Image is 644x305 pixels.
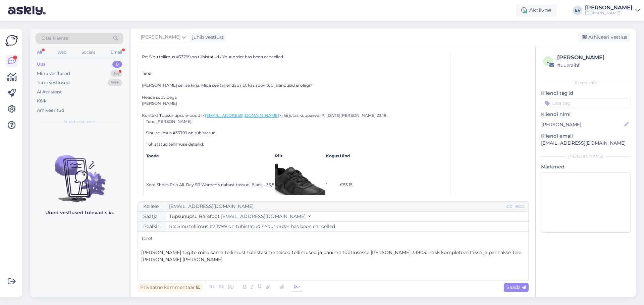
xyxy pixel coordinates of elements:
[166,202,505,211] input: Recepient...
[221,213,306,219] span: [EMAIL_ADDRESS][DOMAIN_NAME]
[30,143,129,203] img: No chats
[190,34,224,41] div: juhib vestlust
[37,98,47,104] div: Kõik
[541,163,631,170] p: Märkmed
[36,48,43,57] div: All
[37,107,64,114] div: Arhiveeritud
[138,212,166,221] div: Saatja
[585,5,633,10] div: [PERSON_NAME]
[169,213,220,219] span: Tupsunupsu Barefoot
[42,35,68,42] span: Otsi kliente
[506,284,526,290] span: Saada
[56,48,68,57] div: Web
[142,82,446,88] div: [PERSON_NAME] sellise kirja. Mida see tähendab? Et kas soovitud jalanõusid ei olegi?
[578,33,630,42] div: Arhiveeri vestlus
[111,70,122,77] div: 53
[138,222,166,231] div: Pealkiri
[275,160,325,210] img: Xero Shoes Prio All-Day SR Women's nahast tossud, Black - 35,5
[546,59,550,64] span: u
[109,48,123,57] div: Email
[142,54,283,60] span: Re: Sinu tellimus #33799 on tühistatud / Your order has been cancelled
[5,34,18,47] img: Askly Logo
[138,283,203,292] div: Privaatne kommentaar
[142,112,446,119] div: Kontakt Tupsunupsu e-pood (< >) kirjutas kuupäeval P, [DATE][PERSON_NAME] 23:18:
[326,153,339,159] th: Kogus
[108,79,122,86] div: 99+
[541,80,631,86] div: Kliendi info
[541,111,631,118] p: Kliendi nimi
[166,222,528,231] input: Write subject here...
[141,235,152,241] span: Tere!
[585,5,640,16] a: [PERSON_NAME][DOMAIN_NAME]
[146,141,446,147] p: Tühistatud tellimuse detailid:
[37,89,62,95] div: AI Assistent
[340,182,343,187] span: €
[541,98,631,108] input: Lisa tag
[541,133,631,140] p: Kliendi email
[541,140,631,147] p: [EMAIL_ADDRESS][DOMAIN_NAME]
[505,204,514,210] div: CC
[112,61,122,68] div: 0
[541,153,631,159] div: [PERSON_NAME]
[514,204,526,210] div: BCC
[541,90,631,97] p: Kliendi tag'id
[557,54,629,62] div: [PERSON_NAME]
[146,159,275,210] td: Xero Shoes Prio All-Day SR Women's nahast tossud, Black - 35,5
[169,213,311,220] button: Tupsunupsu Barefoot [EMAIL_ADDRESS][DOMAIN_NAME]
[37,70,70,77] div: Minu vestlused
[142,94,446,100] div: Heade soovidega
[275,153,326,159] th: Pilt
[146,130,446,136] p: Sinu tellimus #33799 on tühistatud.
[339,153,353,159] th: Hind
[146,119,446,125] p: Tere, [PERSON_NAME]!
[573,6,582,15] div: EV
[146,153,275,159] th: Toode
[205,113,279,118] a: [EMAIL_ADDRESS][DOMAIN_NAME]
[541,121,623,128] input: Lisa nimi
[45,209,114,216] p: Uued vestlused tulevad siia.
[80,48,97,57] div: Socials
[141,33,180,41] span: [PERSON_NAME]
[585,10,633,16] div: [DOMAIN_NAME]
[64,119,95,125] span: Uued vestlused
[340,182,353,187] span: 53.15
[516,4,557,16] div: Aktiivne
[326,159,339,210] td: 1
[557,62,629,69] div: # uueraihf
[37,79,70,86] div: Tiimi vestlused
[37,61,46,68] div: Uus
[142,70,446,106] div: Tere!
[142,100,446,106] div: [PERSON_NAME]
[138,202,166,211] div: Kellele
[141,249,523,262] span: [PERSON_NAME] tegite mitu sama tellimust tühistasime teised tellimused ja panime töötlusesse [PER...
